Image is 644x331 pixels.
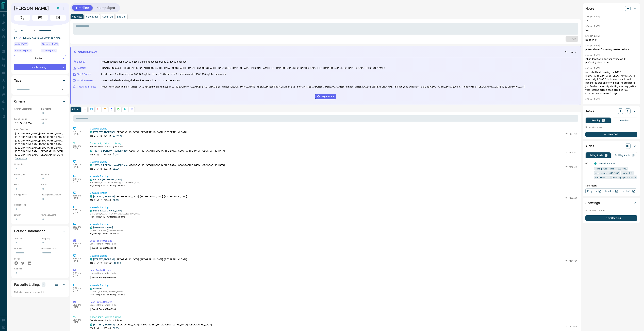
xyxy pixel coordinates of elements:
p: [DATE] [73,197,85,199]
span: Claimed [DATE] [42,49,56,52]
p: she called back, looking for [DATE], [GEOGRAPHIC_DATA] or [GEOGRAPHIC_DATA], max budget 2600, 2 b... [585,70,637,95]
p: $2,699 [113,167,120,170]
p: 1 [605,154,607,156]
p: Mortgage Agent: [41,213,66,217]
p: -- ago [568,51,573,54]
h2: Tasks [585,108,594,114]
p: $749,000 [113,134,122,137]
p: Log Call [117,16,126,18]
p: [DATE] [73,289,85,292]
button: Campaigns [94,5,118,11]
p: 5:28 pm [73,209,85,211]
p: 5:33 pm [73,145,85,147]
p: , [GEOGRAPHIC_DATA], [GEOGRAPHIC_DATA], [GEOGRAPHIC_DATA] [93,258,187,261]
p: 8:35 pm [DATE] [585,98,600,100]
div: condos.ca [90,195,92,198]
a: [STREET_ADDRESS] [93,258,115,261]
p: Lead Profile Updated [90,269,577,272]
span: Active [DATE] [15,42,27,46]
p: 8:34 pm [73,287,85,289]
p: 778 sqft [104,199,111,202]
div: condos.ca [90,150,92,152]
span: Message [50,15,66,21]
svg: Emails [104,108,106,111]
svg: Requests [117,108,120,111]
span: Contacted [DATE] [15,49,31,52]
p: updated the following fields: [90,243,577,245]
svg: Push Notification Only [585,165,588,167]
div: Tasks [585,107,637,115]
button: Open [32,29,36,33]
p: , [GEOGRAPHIC_DATA] | [GEOGRAPHIC_DATA], [GEOGRAPHIC_DATA], [GEOGRAPHIC_DATA] [93,323,212,326]
p: Rental budget around $2600-$2800, purchase budget around $749000-$839000 [101,60,187,64]
p: W12345510 [566,166,577,169]
p: Primarily Etobicoke ([GEOGRAPHIC_DATA] | [GEOGRAPHIC_DATA], [GEOGRAPHIC_DATA]), also [GEOGRAPHIC_... [101,66,385,70]
p: 2 [101,199,102,202]
p: Activity Summary [78,50,97,54]
p: 3 [94,262,95,265]
p: 2 [94,199,95,202]
p: W11954712 [566,133,577,136]
p: 5:03 pm [73,226,85,228]
p: 8:42 pm [DATE] [585,67,600,69]
span: Signed up [DATE] [42,42,58,46]
h2: Tags [14,78,21,83]
p: Lawyer: [14,213,39,217]
p: Opportunity - Viewed a listing [90,141,577,145]
p: Budget [77,60,85,64]
p: Repeated Interest [77,85,96,89]
p: Send Email [86,16,98,18]
p: , [GEOGRAPHIC_DATA] | [GEOGRAPHIC_DATA], [GEOGRAPHIC_DATA], [GEOGRAPHIC_DATA] [93,149,225,153]
div: Just Browsing [14,64,66,70]
p: [DATE] [73,211,85,214]
div: condos.ca [90,131,92,133]
p: $2,100 - $3,600 [14,121,39,126]
div: Mon Sep 09 2024 [41,49,66,53]
div: Tags [14,76,66,84]
p: No listings have been favourited [14,291,66,294]
a: Palais at [GEOGRAPHIC_DATA] [93,178,122,181]
div: condos.ca [90,210,92,212]
div: Favourite Listings0 [14,281,66,289]
p: 2 [94,327,95,330]
h2: Criteria [14,99,25,104]
p: 2 [101,327,102,330]
a: 1807 - 3 [PERSON_NAME] Place [93,149,128,152]
p: Size & Rooms [77,73,91,76]
p: Beds: [14,183,39,186]
button: Regenerate [315,94,336,99]
p: 2 [94,167,95,170]
p: [GEOGRAPHIC_DATA], [GEOGRAPHIC_DATA], [GEOGRAPHIC_DATA], [GEOGRAPHIC_DATA] | [GEOGRAPHIC_DATA], [... [14,131,66,161]
p: [DATE] [73,260,85,262]
span: parking spots min: 1 [613,176,636,179]
p: 7:04 pm [73,319,85,321]
p: 880 sqft [104,167,111,170]
p: no answer [585,38,637,42]
p: 2 [94,134,95,137]
button: New Task [585,132,637,137]
div: condos.ca [90,164,92,166]
p: 8:45 pm [DATE] [585,44,600,47]
a: [EMAIL_ADDRESS][DOMAIN_NAME] [23,36,61,39]
p: Viewed a Listing [90,160,577,164]
a: [STREET_ADDRESS] [93,195,115,198]
p: NA [585,19,637,22]
p: Viewed a Building [90,175,577,178]
a: [STREET_ADDRESS] [93,323,115,326]
h2: Alerts [585,143,594,149]
p: No pending tasks [585,125,637,130]
p: Possession Date: [41,247,66,250]
p: Min Size: [41,173,66,176]
button: Show More [15,157,27,160]
p: 2 [101,153,102,156]
div: condos.ca [90,226,92,229]
div: condos.ca [90,179,92,181]
p: 2 bedrooms, 2 bathrooms, size 700-900 sqft for rentals; 2-3 bedrooms, 2 bathrooms, size 900-1400 ... [101,73,226,76]
h2: Favourite Listings [14,282,40,287]
p: [DATE] [73,274,85,277]
p: Pre-Approval Amount: [41,193,66,196]
button: New Showing [585,215,637,221]
span: size range: 442,1538 [595,171,619,175]
p: 7:05 pm [73,304,85,306]
span: 3500 [111,276,116,279]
